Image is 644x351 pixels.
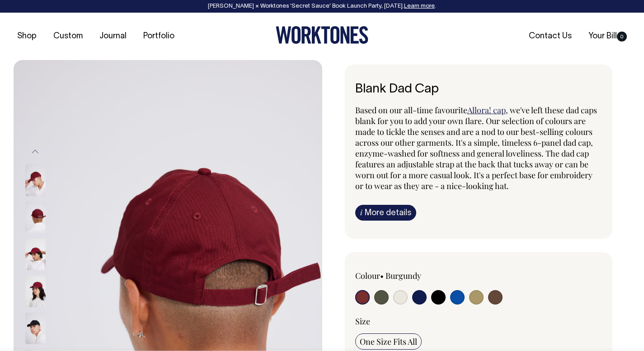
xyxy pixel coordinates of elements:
[140,29,178,44] a: Portfolio
[585,29,630,44] a: Your Bill0
[355,105,597,191] span: , we've left these dad caps blank for you to add your own flare. Our selection of colours are mad...
[50,29,86,44] a: Custom
[25,275,46,307] img: burgundy
[25,201,46,233] img: burgundy
[404,4,435,9] a: Learn more
[355,105,467,115] span: Based on our all-time favourite
[467,105,506,115] a: Allora! cap
[355,333,422,350] input: One Size Fits All
[9,3,635,9] div: [PERSON_NAME] × Worktones ‘Secret Sauce’ Book Launch Party, [DATE]. .
[355,83,602,97] h6: Blank Dad Cap
[355,270,454,281] div: Colour
[28,142,42,162] button: Previous
[360,336,417,347] span: One Size Fits All
[385,270,421,281] label: Burgundy
[25,238,46,270] img: burgundy
[96,29,130,44] a: Journal
[617,32,627,42] span: 0
[355,205,416,221] a: iMore details
[380,270,384,281] span: •
[25,164,46,196] img: burgundy
[355,316,602,327] div: Size
[360,208,362,217] span: i
[14,29,40,44] a: Shop
[525,29,575,44] a: Contact Us
[25,312,46,344] img: black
